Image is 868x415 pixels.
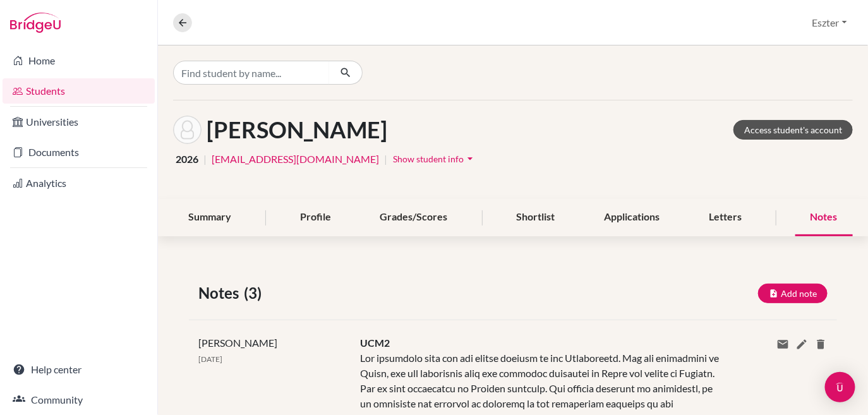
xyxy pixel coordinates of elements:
span: | [203,152,207,167]
a: Students [3,78,155,104]
img: Niki Kosztolányi's avatar [173,116,202,144]
a: Home [3,48,155,73]
div: Profile [285,199,346,236]
span: [DATE] [198,354,222,364]
span: (3) [244,282,267,304]
div: Applications [589,199,675,236]
button: Add note [758,284,828,303]
span: | [384,152,387,167]
div: Summary [173,199,246,236]
a: Documents [3,140,155,165]
input: Find student by name... [173,61,330,85]
button: Eszter [807,11,853,35]
a: Community [3,387,155,412]
img: Bridge-U [10,13,61,33]
span: Show student info [393,153,464,164]
div: Open Intercom Messenger [825,372,855,402]
span: UCM2 [361,337,390,349]
a: Access student's account [733,120,853,140]
div: Notes [795,199,853,236]
button: Show student infoarrow_drop_down [392,149,477,169]
a: Universities [3,109,155,135]
div: Grades/Scores [365,199,463,236]
span: [PERSON_NAME] [198,337,277,349]
a: Analytics [3,171,155,196]
div: Shortlist [501,199,570,236]
div: Letters [694,199,757,236]
h1: [PERSON_NAME] [207,116,387,143]
span: Notes [198,282,244,304]
a: Help center [3,357,155,382]
span: 2026 [176,152,198,167]
a: [EMAIL_ADDRESS][DOMAIN_NAME] [212,152,379,167]
i: arrow_drop_down [464,152,476,165]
